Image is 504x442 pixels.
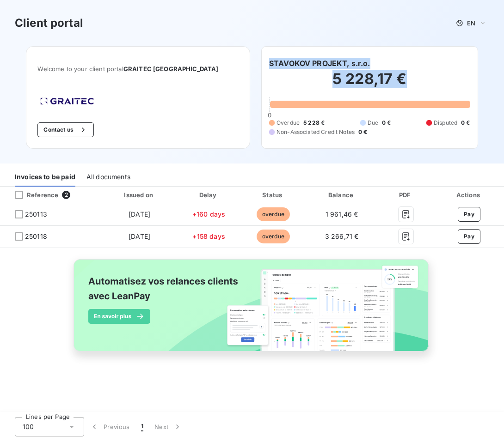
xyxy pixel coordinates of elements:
[23,422,34,431] span: 100
[141,422,143,431] span: 1
[467,19,475,27] span: EN
[123,65,219,73] span: GRAITEC [GEOGRAPHIC_DATA]
[15,167,75,187] div: Invoices to be paid
[277,119,300,127] span: Overdue
[135,417,149,436] button: 1
[382,119,391,127] span: 0 €
[436,190,502,200] div: Actions
[37,65,239,73] span: Welcome to your client portal
[129,210,150,218] span: [DATE]
[104,190,176,200] div: Issued on
[269,58,370,69] h6: STAVOKOV PROJEKT, s.r.o.
[15,15,83,31] h3: Client portal
[325,232,359,240] span: 3 266,71 €
[368,119,378,127] span: Due
[25,210,47,219] span: 250113
[25,232,47,241] span: 250118
[37,95,97,108] img: Company logo
[257,207,290,221] span: overdue
[192,210,225,218] span: +160 days
[192,232,225,240] span: +158 days
[257,230,290,243] span: overdue
[65,254,439,367] img: banner
[277,128,355,136] span: Non-Associated Credit Notes
[308,190,376,200] div: Balance
[86,167,130,187] div: All documents
[129,232,150,240] span: [DATE]
[37,122,93,137] button: Contact us
[149,417,188,436] button: Next
[269,70,470,97] h2: 5 228,17 €
[434,119,457,127] span: Disputed
[84,417,135,436] button: Previous
[303,119,325,127] span: 5 228 €
[458,229,480,244] button: Pay
[7,191,58,199] div: Reference
[461,119,470,127] span: 0 €
[458,207,480,222] button: Pay
[268,111,271,119] span: 0
[379,190,432,200] div: PDF
[242,190,304,200] div: Status
[358,128,367,136] span: 0 €
[326,210,358,218] span: 1 961,46 €
[179,190,239,200] div: Delay
[62,191,70,199] span: 2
